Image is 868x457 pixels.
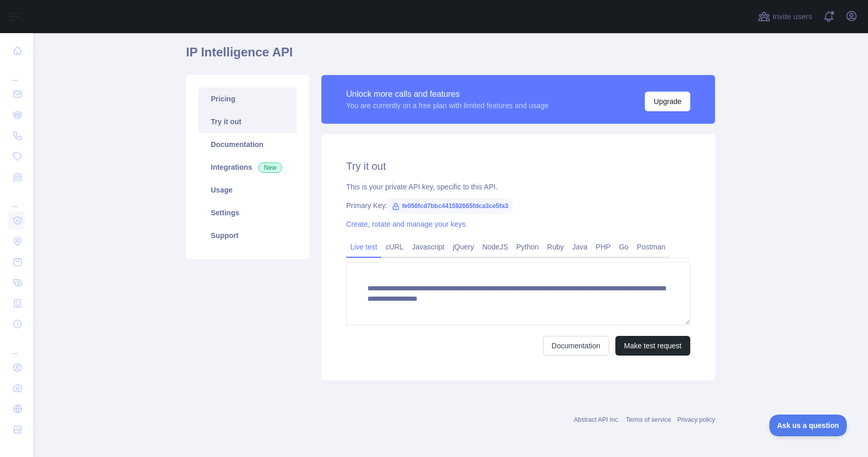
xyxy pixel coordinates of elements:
[198,133,297,156] a: Documentation
[592,239,615,255] a: PHP
[198,110,297,133] a: Try it out
[615,336,690,356] button: Make test request
[186,44,715,69] h1: IP Intelligence API
[258,163,282,173] span: New
[543,239,568,255] a: Ruby
[8,62,25,83] div: ...
[408,239,448,255] a: Javascript
[772,11,812,23] span: Invite users
[626,416,671,423] a: Terms of service
[346,200,690,211] div: Primary Key:
[346,88,549,100] div: Unlock more calls and features
[543,336,609,356] a: Documentation
[677,416,715,423] a: Privacy policy
[615,239,633,255] a: Go
[388,198,512,214] span: fe056fcd7bbc441592665fdca3ce5fa3
[381,239,408,255] a: cURL
[346,159,690,173] h2: Try it out
[198,224,297,247] a: Support
[512,239,543,255] a: Python
[198,201,297,224] a: Settings
[645,92,690,111] button: Upgrade
[198,87,297,110] a: Pricing
[574,416,620,423] a: Abstract API Inc.
[448,239,478,255] a: jQuery
[478,239,512,255] a: NodeJS
[756,8,814,25] button: Invite users
[633,239,670,255] a: Postman
[198,156,297,179] a: Integrations New
[198,179,297,201] a: Usage
[568,239,592,255] a: Java
[346,182,690,192] div: This is your private API key, specific to this API.
[346,220,466,228] a: Create, rotate and manage your keys
[346,100,549,111] div: You are currently on a free plan with limited features and usage
[346,239,381,255] a: Live test
[8,335,25,356] div: ...
[8,188,25,209] div: ...
[769,415,847,436] iframe: Toggle Customer Support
